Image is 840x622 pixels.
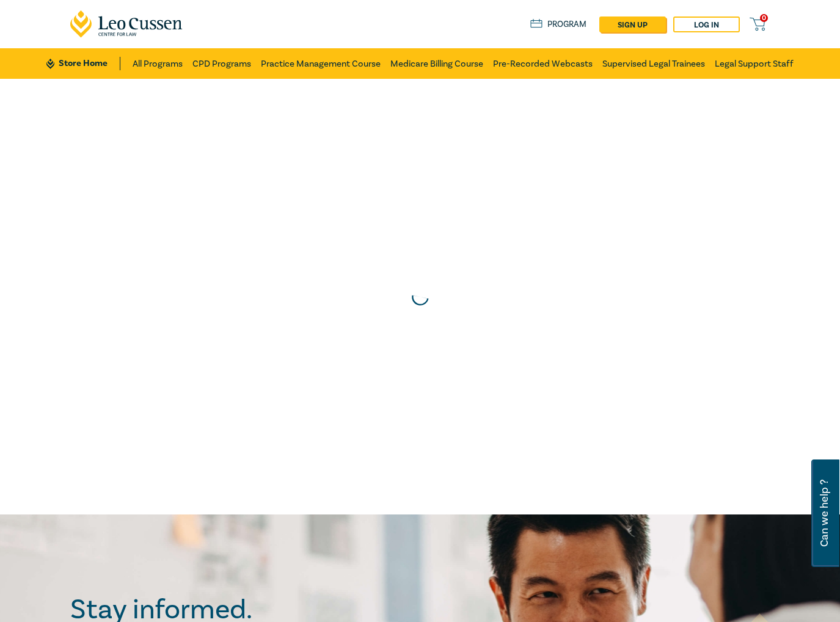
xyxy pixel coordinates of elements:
[819,467,830,560] span: Can we help ?
[602,48,705,79] a: Supervised Legal Trainees
[192,48,251,79] a: CPD Programs
[599,16,666,32] a: sign up
[673,16,740,32] a: Log in
[390,48,483,79] a: Medicare Billing Course
[760,14,768,22] span: 0
[133,48,183,79] a: All Programs
[530,18,587,31] a: Program
[261,48,381,79] a: Practice Management Course
[46,57,120,70] a: Store Home
[493,48,593,79] a: Pre-Recorded Webcasts
[715,48,794,79] a: Legal Support Staff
